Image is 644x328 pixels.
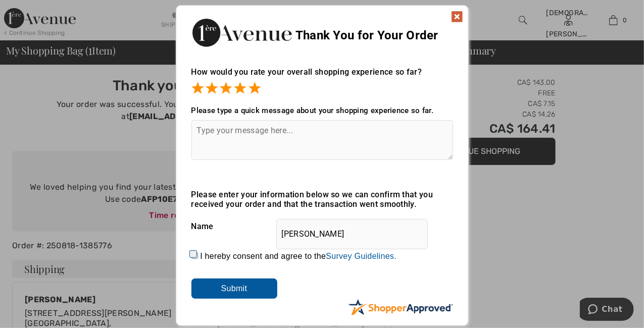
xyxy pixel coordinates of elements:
div: Please type a quick message about your shopping experience so far. [191,106,453,115]
div: Please enter your information below so we can confirm that you received your order and that the t... [191,190,453,209]
img: Thank You for Your Order [191,16,292,49]
span: Thank You for Your Order [295,28,438,42]
div: Name [191,214,453,239]
div: How would you rate your overall shopping experience so far? [191,57,453,96]
span: Chat [22,7,43,16]
label: I hereby consent and agree to the [200,252,397,261]
a: Survey Guidelines. [326,252,397,260]
img: x [451,11,463,23]
input: Submit [191,279,277,299]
